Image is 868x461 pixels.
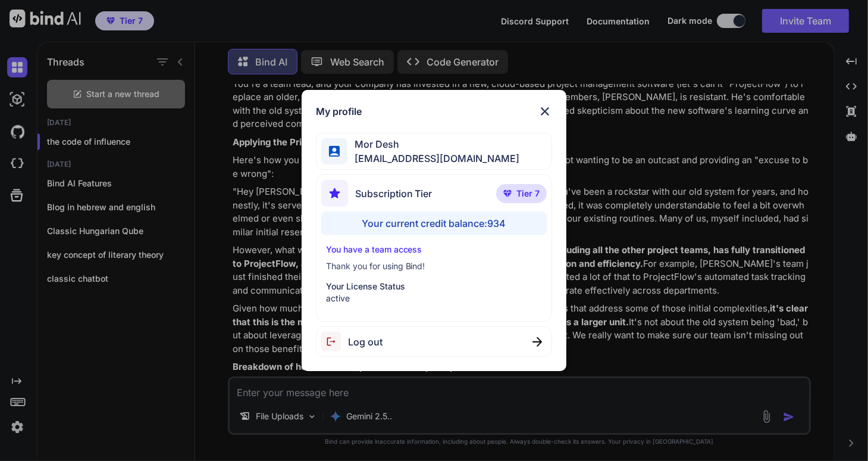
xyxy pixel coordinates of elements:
img: subscription [321,180,348,207]
img: premium [503,190,512,197]
img: logout [321,332,348,351]
span: Log out [348,335,383,349]
span: Subscription Tier [355,186,433,201]
img: profile [329,146,340,157]
p: Thank you for using Bind! [326,260,543,272]
p: Your License Status [326,281,543,292]
img: close [532,337,542,347]
p: You have a team access [326,244,543,256]
span: Mor Desh [347,137,519,151]
div: Your current credit balance: 934 [321,211,547,235]
p: active [326,292,543,304]
span: Tier 7 [516,188,540,200]
span: [EMAIL_ADDRESS][DOMAIN_NAME] [347,151,519,166]
h1: My profile [316,104,362,119]
img: close [538,104,552,119]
